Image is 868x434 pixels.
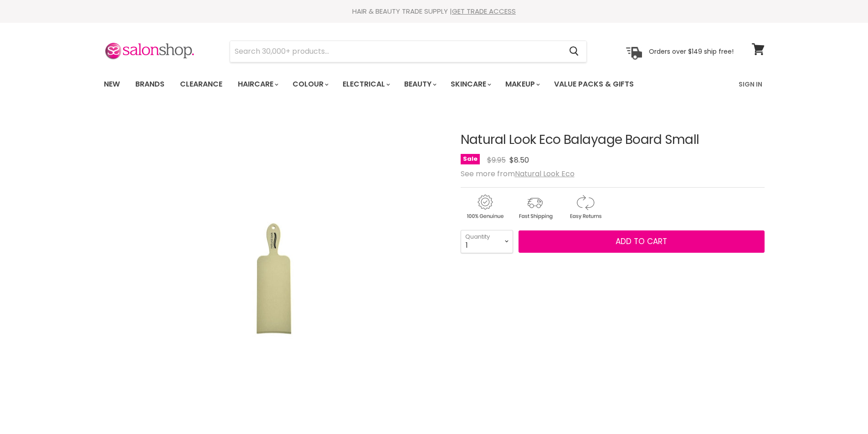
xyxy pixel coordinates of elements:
img: shipping.gif [511,193,559,221]
input: Search [230,41,562,62]
span: $9.95 [487,155,506,165]
ul: Main menu [97,71,687,97]
nav: Main [92,71,776,97]
a: Skincare [444,75,497,94]
a: New [97,75,127,94]
img: genuine.gif [461,193,509,221]
a: Beauty [397,75,442,94]
h1: Natural Look Eco Balayage Board Small [461,133,765,147]
a: GET TRADE ACCESS [452,6,516,16]
span: Sale [461,154,480,164]
span: See more from [461,168,575,179]
button: Search [562,41,586,62]
a: Value Packs & Gifts [547,75,641,94]
a: Clearance [173,75,229,94]
div: HAIR & BEAUTY TRADE SUPPLY | [92,7,776,16]
button: Add to cart [519,230,765,253]
img: Natural Look Eco Balayage Board [194,160,354,400]
a: Sign In [733,75,768,94]
form: Product [230,41,587,62]
span: Add to cart [616,236,667,247]
a: Brands [128,75,171,94]
img: returns.gif [561,193,609,221]
a: Natural Look Eco [515,168,575,179]
a: Haircare [231,75,284,94]
a: Makeup [498,75,545,94]
a: Colour [286,75,334,94]
p: Orders over $149 ship free! [649,47,734,55]
select: Quantity [461,230,513,253]
span: $8.50 [509,155,529,165]
a: Electrical [336,75,395,94]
